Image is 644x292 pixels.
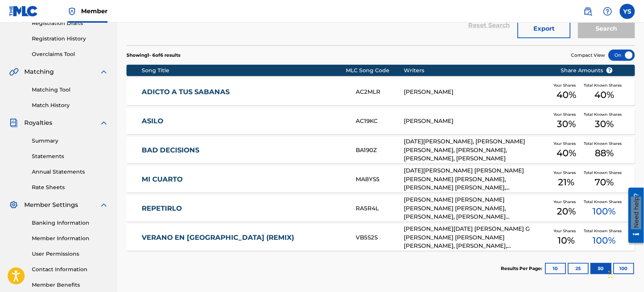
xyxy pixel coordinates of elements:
[584,170,625,176] span: Total Known Shares
[404,137,549,163] div: [DATE][PERSON_NAME], [PERSON_NAME] [PERSON_NAME], [PERSON_NAME], [PERSON_NAME], [PERSON_NAME]
[603,7,612,16] img: help
[554,199,579,205] span: Your Shares
[545,263,566,274] button: 10
[584,141,625,146] span: Total Known Shares
[32,219,108,227] a: Banking Information
[584,82,625,88] span: Total Known Shares
[346,67,404,75] div: MLC Song Code
[67,7,77,16] img: Top Rightsholder
[594,88,614,102] span: 40 %
[554,228,579,234] span: Your Shares
[32,152,108,160] a: Statements
[356,88,404,96] div: AC2MLR
[554,170,579,176] span: Your Shares
[142,233,345,242] a: VERANO EN [GEOGRAPHIC_DATA] (REMIX)
[561,67,613,75] span: Share Amounts
[623,185,644,245] iframe: Resource Center
[593,205,616,218] span: 100 %
[142,146,345,155] a: BAD DECISIONS
[99,118,108,127] img: expand
[24,67,54,76] span: Matching
[620,4,635,19] div: User Menu
[32,183,108,191] a: Rate Sheets
[32,101,108,109] a: Match History
[558,234,575,247] span: 10 %
[554,141,579,146] span: Your Shares
[24,118,52,127] span: Royalties
[356,204,404,213] div: RA5R4L
[558,176,575,189] span: 21 %
[595,146,614,160] span: 88 %
[32,235,108,242] a: Member Information
[593,234,616,247] span: 100 %
[608,263,613,286] div: Drag
[356,233,404,242] div: VB5S2S
[9,200,18,210] img: Member Settings
[571,52,605,59] span: Compact View
[142,117,345,126] a: ASILO
[9,6,38,17] img: MLC Logo
[32,168,108,176] a: Annual Statements
[9,118,18,127] img: Royalties
[32,50,108,58] a: Overclaims Tool
[142,67,346,75] div: Song Title
[557,117,576,131] span: 30 %
[568,263,589,274] button: 25
[556,146,576,160] span: 40 %
[404,117,549,126] div: [PERSON_NAME]
[81,7,108,16] span: Member
[32,266,108,273] a: Contact Information
[554,112,579,117] span: Your Shares
[557,205,576,218] span: 20 %
[32,250,108,258] a: User Permissions
[584,228,625,234] span: Total Known Shares
[127,52,180,59] p: Showing 1 - 6 of 6 results
[356,146,404,155] div: BA190Z
[583,7,592,16] img: search
[142,88,345,96] a: ADICTO A TUS SABANAS
[556,88,576,102] span: 40 %
[501,265,544,272] p: Results Per Page:
[356,175,404,184] div: MA8YS5
[404,196,549,221] div: [PERSON_NAME] [PERSON_NAME] [PERSON_NAME] [PERSON_NAME], [PERSON_NAME], [PERSON_NAME] [PERSON_NAM...
[9,67,19,76] img: Matching
[404,225,549,250] div: [PERSON_NAME][DATE] [PERSON_NAME] G [PERSON_NAME] [PERSON_NAME] [PERSON_NAME], [PERSON_NAME], [PE...
[595,117,614,131] span: 30 %
[32,281,108,289] a: Member Benefits
[404,166,549,192] div: [DATE][PERSON_NAME] [PERSON_NAME] [PERSON_NAME] [PERSON_NAME], [PERSON_NAME] [PERSON_NAME], [PERS...
[99,200,108,210] img: expand
[580,4,596,19] a: Public Search
[99,67,108,76] img: expand
[356,117,404,126] div: AC19KC
[606,256,644,292] iframe: Chat Widget
[404,88,549,96] div: [PERSON_NAME]
[142,204,345,213] a: REPETIRLO
[32,35,108,43] a: Registration History
[142,175,345,184] a: MI CUARTO
[584,112,625,117] span: Total Known Shares
[32,137,108,145] a: Summary
[591,263,611,274] button: 50
[32,86,108,94] a: Matching Tool
[554,82,579,88] span: Your Shares
[517,19,571,38] button: Export
[606,67,613,73] span: ?
[584,199,625,205] span: Total Known Shares
[600,4,615,19] div: Help
[404,67,549,75] div: Writers
[32,19,108,27] a: Registration Drafts
[595,176,614,189] span: 70 %
[24,200,78,210] span: Member Settings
